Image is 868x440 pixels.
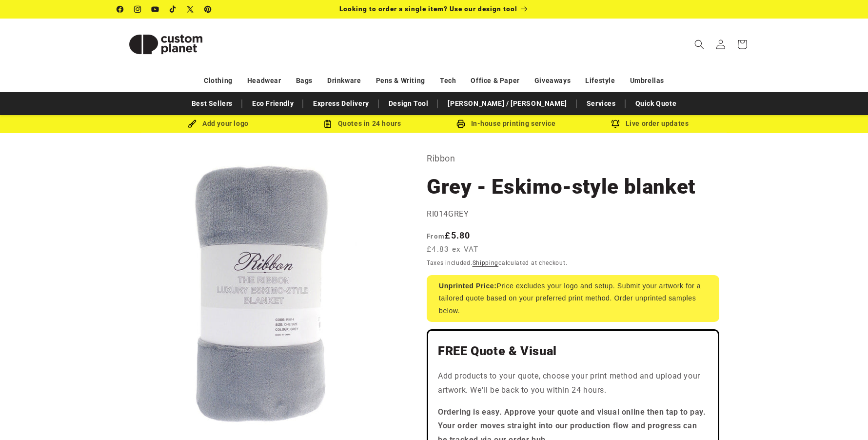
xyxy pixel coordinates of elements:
[631,95,682,112] a: Quick Quote
[290,118,434,130] div: Quotes in 24 hours
[427,230,471,240] strong: £5.80
[427,258,719,268] div: Taxes included. calculated at checkout.
[427,244,479,255] span: £4.83 ex VAT
[308,95,374,112] a: Express Delivery
[473,260,499,266] a: Shipping
[819,393,868,440] iframe: Chat Widget
[296,72,313,89] a: Bags
[427,174,719,200] h1: Grey - Eskimo-style blanket
[146,118,290,130] div: Add your logo
[247,72,281,89] a: Headwear
[456,120,465,128] img: In-house printing
[585,72,615,89] a: Lifestyle
[427,232,445,240] span: From
[438,343,708,359] h2: FREE Quote & Visual
[438,369,708,398] p: Add products to your quote, choose your print method and upload your artwork. We'll be back to yo...
[443,95,572,112] a: [PERSON_NAME] / [PERSON_NAME]
[247,95,298,112] a: Eco Friendly
[471,72,519,89] a: Office & Paper
[689,34,710,55] summary: Search
[427,151,719,166] p: Ribbon
[384,95,434,112] a: Design Tool
[376,72,425,89] a: Pens & Writing
[440,72,456,89] a: Tech
[534,72,571,89] a: Giveaways
[427,209,469,219] span: RI014GREY
[434,118,578,130] div: In-house printing service
[117,22,215,66] img: Custom Planet
[187,95,237,112] a: Best Sellers
[114,19,218,70] a: Custom Planet
[188,120,197,128] img: Brush Icon
[630,72,664,89] a: Umbrellas
[327,72,361,89] a: Drinkware
[611,120,620,128] img: Order updates
[427,275,719,322] div: Price excludes your logo and setup. Submit your artwork for a tailored quote based on your prefer...
[323,120,332,128] img: Order Updates Icon
[339,5,517,13] span: Looking to order a single item? Use our design tool
[582,95,621,112] a: Services
[439,282,497,290] strong: Unprinted Price:
[204,72,233,89] a: Clothing
[578,118,722,130] div: Live order updates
